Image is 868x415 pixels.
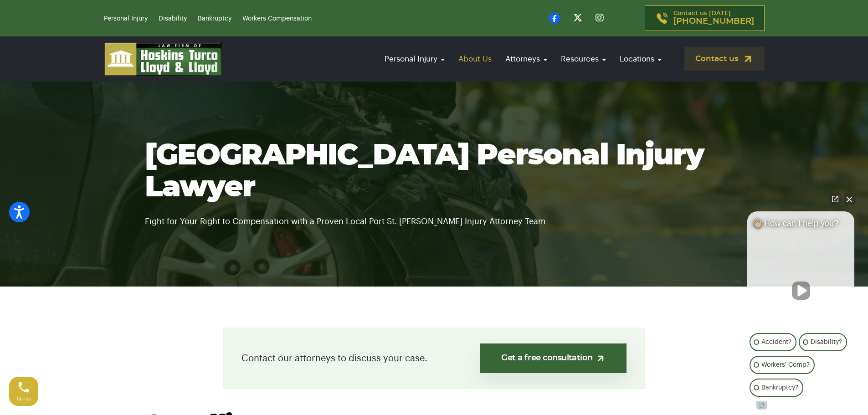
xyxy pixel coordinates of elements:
button: Unmute video [792,282,810,300]
p: Fight for Your Right to Compensation with a Proven Local Port St. [PERSON_NAME] Injury Attorney Team [145,204,724,228]
p: Disability? [811,337,842,348]
div: 👋🏼 How can I help you? [747,218,854,233]
a: Contact us [DATE][PHONE_NUMBER] [645,5,765,31]
div: Contact our attorneys to discuss your case. [223,328,645,389]
a: Resources [556,46,611,72]
span: [PHONE_NUMBER] [673,17,754,26]
p: Workers' Comp? [761,359,810,370]
img: arrow-up-right-light.svg [596,354,606,363]
a: About Us [454,46,496,72]
h1: [GEOGRAPHIC_DATA] Personal Injury Lawyer [145,140,724,204]
a: Open direct chat [829,193,842,205]
a: Personal Injury [104,15,148,22]
span: Call us [17,396,31,401]
img: logo [104,42,222,76]
p: Accident? [761,337,791,348]
a: Personal Injury [380,46,449,72]
a: Open intaker chat [756,401,767,410]
a: Locations [615,46,666,72]
p: Contact us [DATE] [673,10,754,26]
a: Disability [159,15,187,22]
a: Workers Compensation [242,15,312,22]
a: Get a free consultation [480,343,627,373]
a: Contact us [684,47,765,71]
p: Bankruptcy? [761,382,798,393]
a: Bankruptcy [198,15,231,22]
a: Attorneys [501,46,552,72]
button: Close Intaker Chat Widget [843,193,856,205]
